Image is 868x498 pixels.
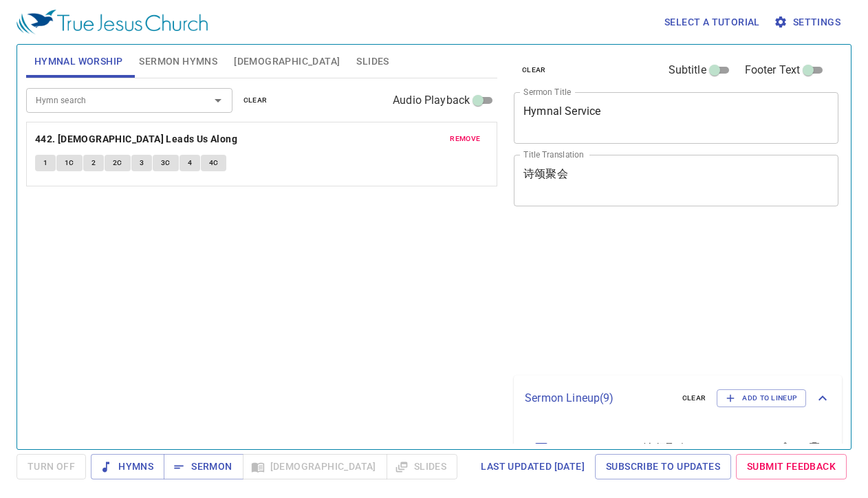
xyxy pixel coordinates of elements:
span: Hymnal Service 诗颂聚会 [563,440,732,457]
a: Last updated [DATE] [475,454,590,479]
span: clear [522,64,546,76]
button: Open [208,91,228,110]
button: 4 [180,155,200,171]
span: Sermon Hymns [139,53,217,70]
button: Settings [771,10,846,35]
button: 3C [153,155,179,171]
button: 4C [201,155,227,171]
span: clear [243,94,268,107]
span: 2C [113,157,122,169]
button: clear [514,62,554,78]
button: Select a tutorial [659,10,766,35]
button: remove [442,131,488,147]
iframe: from-child [508,221,775,370]
textarea: Hymnal Service [523,105,829,131]
button: 1 [35,155,56,171]
span: 1C [65,157,74,169]
span: Settings [777,14,840,31]
button: Sermon [164,454,243,479]
button: Hymns [91,454,164,479]
span: 3C [161,157,171,169]
span: Subscribe to Updates [606,458,720,475]
textarea: 诗颂聚会 [523,167,829,193]
span: Add to Lineup [726,392,797,404]
span: Hymns [102,458,153,475]
span: Slides [356,53,389,70]
span: 2 [91,157,96,169]
span: clear [682,392,706,404]
div: Sermon Lineup(9)clearAdd to Lineup [514,376,842,421]
button: clear [674,390,715,407]
span: Select a tutorial [664,14,760,31]
span: Hymnal Worship [34,53,123,70]
span: Last updated [DATE] [481,458,585,475]
button: 442. [DEMOGRAPHIC_DATA] Leads Us Along [35,131,240,148]
span: 1 [43,157,47,169]
span: Submit Feedback [747,458,836,475]
span: Sermon [175,458,232,475]
button: clear [235,92,276,109]
span: remove [450,133,480,145]
span: Footer Text [745,62,801,78]
span: [DEMOGRAPHIC_DATA] [234,53,340,70]
button: Add to Lineup [717,389,806,407]
a: Submit Feedback [736,454,847,479]
button: 3 [131,155,152,171]
span: 4C [209,157,219,169]
p: Sermon Lineup ( 9 ) [525,390,671,407]
a: Subscribe to Updates [595,454,731,479]
span: Audio Playback [393,92,470,109]
span: Subtitle [669,62,706,78]
span: 4 [188,157,192,169]
button: 2 [83,155,104,171]
img: True Jesus Church [17,10,208,34]
button: 2C [105,155,131,171]
span: 3 [140,157,144,169]
button: 1C [56,155,83,171]
b: 442. [DEMOGRAPHIC_DATA] Leads Us Along [35,131,237,148]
